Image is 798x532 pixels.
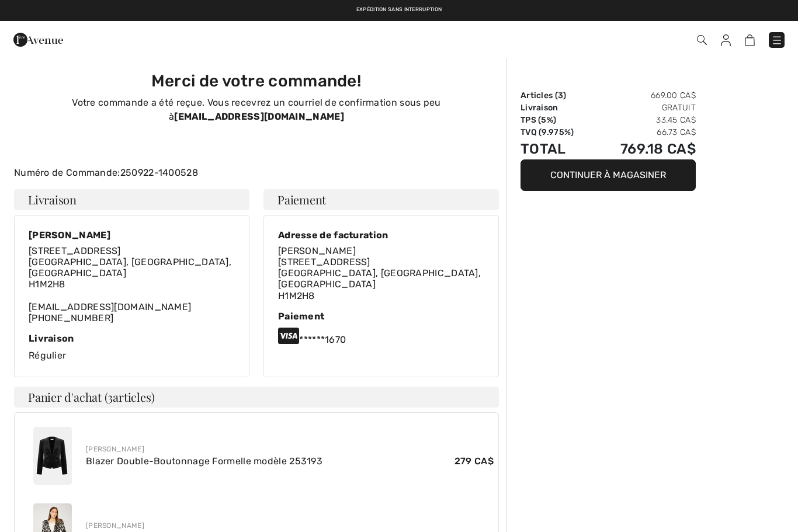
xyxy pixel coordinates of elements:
div: Numéro de Commande: [7,166,506,180]
span: [STREET_ADDRESS] [GEOGRAPHIC_DATA], [GEOGRAPHIC_DATA], [GEOGRAPHIC_DATA] H1M2H8 [278,256,481,301]
td: 769.18 CA$ [594,138,696,159]
span: 3 [558,91,563,100]
img: 1ère Avenue [13,28,63,51]
td: Total [521,138,594,159]
a: Blazer Double-Boutonnage Formelle modèle 253193 [86,455,322,467]
a: 250922-1400528 [120,167,198,178]
td: Livraison [521,102,594,114]
img: Blazer Double-Boutonnage Formelle modèle 253193 [33,427,72,485]
div: Paiement [278,311,484,322]
strong: [EMAIL_ADDRESS][DOMAIN_NAME] [174,111,344,122]
div: Livraison [29,333,235,344]
h4: Panier d'achat ( articles) [14,387,499,408]
div: [PERSON_NAME] [86,520,494,531]
span: [STREET_ADDRESS] [GEOGRAPHIC_DATA], [GEOGRAPHIC_DATA], [GEOGRAPHIC_DATA] H1M2H8 [29,245,231,290]
td: Articles ( ) [521,89,594,102]
img: Panier d'achat [745,34,755,46]
a: 1ère Avenue [13,33,63,44]
div: Adresse de facturation [278,230,484,241]
td: 66.73 CA$ [594,126,696,138]
td: 33.45 CA$ [594,114,696,126]
p: Votre commande a été reçue. Vous recevrez un courriel de confirmation sous peu à [21,96,492,124]
h4: Livraison [14,189,249,210]
button: Continuer à magasiner [521,159,696,191]
img: Mes infos [721,34,731,46]
span: [PERSON_NAME] [278,245,356,256]
div: [PERSON_NAME] [86,444,494,454]
div: [PERSON_NAME] [29,230,235,241]
td: TVQ (9.975%) [521,126,594,138]
span: 3 [107,389,113,405]
img: Recherche [697,35,707,45]
td: Gratuit [594,102,696,114]
td: TPS (5%) [521,114,594,126]
h3: Merci de votre commande! [21,71,492,91]
h4: Paiement [263,189,499,210]
img: Menu [771,34,783,46]
td: 669.00 CA$ [594,89,696,102]
span: 279 CA$ [454,454,494,468]
div: Régulier [29,333,235,363]
div: [EMAIL_ADDRESS][DOMAIN_NAME] [29,245,235,324]
a: [PHONE_NUMBER] [29,312,113,324]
